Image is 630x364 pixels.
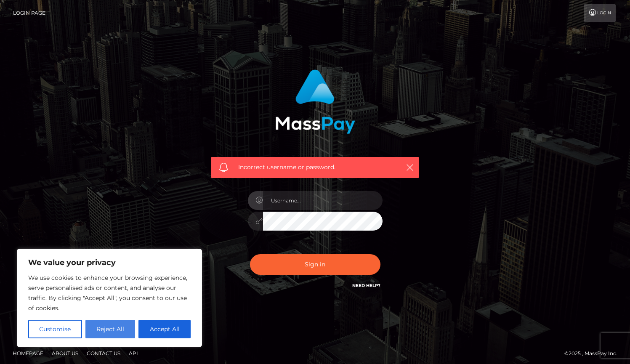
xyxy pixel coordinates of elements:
[9,347,47,360] a: Homepage
[85,320,136,338] button: Reject All
[28,258,191,268] p: We value your privacy
[564,349,624,358] div: © 2025 , MassPay Inc.
[17,249,202,347] div: We value your privacy
[28,320,82,338] button: Customise
[263,191,383,210] input: Username...
[13,4,45,22] a: Login Page
[28,273,191,313] p: We use cookies to enhance your browsing experience, serve personalised ads or content, and analys...
[584,4,616,22] a: Login
[352,283,380,288] a: Need Help?
[238,163,392,172] span: Incorrect username or password.
[125,347,141,360] a: API
[138,320,191,338] button: Accept All
[48,347,82,360] a: About Us
[250,254,380,275] button: Sign in
[83,347,124,360] a: Contact Us
[275,69,355,134] img: MassPay Login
